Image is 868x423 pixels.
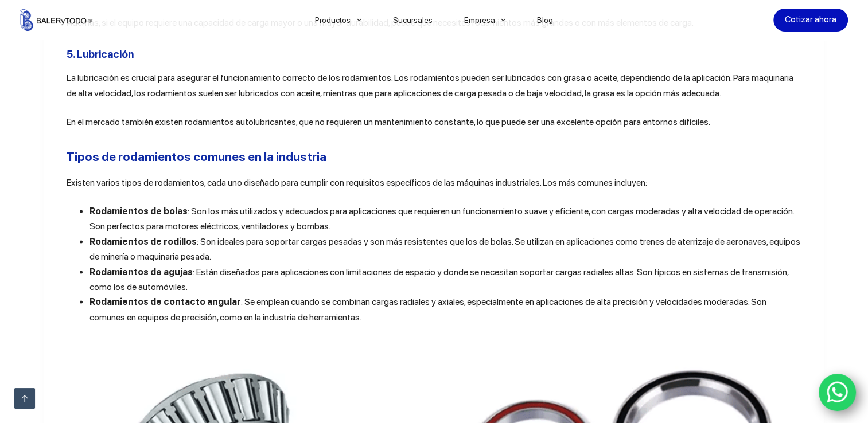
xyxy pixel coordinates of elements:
span: : Se emplean cuando se combinan cargas radiales y axiales, especialmente en aplicaciones de alta ... [89,296,766,322]
span: : Son ideales para soportar cargas pesadas y son más resistentes que los de bolas. Se utilizan en... [89,236,800,262]
a: Cotizar ahora [773,9,848,32]
b: Rodamientos de rodillos [89,236,197,247]
span: Existen varios tipos de rodamientos, cada uno diseñado para cumplir con requisitos específicos de... [67,177,647,188]
span: En el mercado también existen rodamientos autolubricantes, que no requieren un mantenimiento cons... [67,116,710,127]
span: La lubricación es crucial para asegurar el funcionamiento correcto de los rodamientos. Los rodami... [67,72,793,98]
span: : Están diseñados para aplicaciones con limitaciones de espacio y donde se necesitan soportar car... [89,267,788,292]
b: Tipos de rodamientos comunes en la industria [67,150,326,164]
span: : Son los más utilizados y adecuados para aplicaciones que requieren un funcionamiento suave y ef... [89,206,794,232]
b: Rodamientos de contacto angular [89,296,241,307]
b: 5. Lubricación [67,48,134,60]
b: Rodamientos de bolas [89,206,188,217]
img: Balerytodo [20,9,92,31]
a: WhatsApp [819,374,857,412]
b: Rodamientos de agujas [89,267,193,277]
a: Ir arriba [14,388,35,409]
